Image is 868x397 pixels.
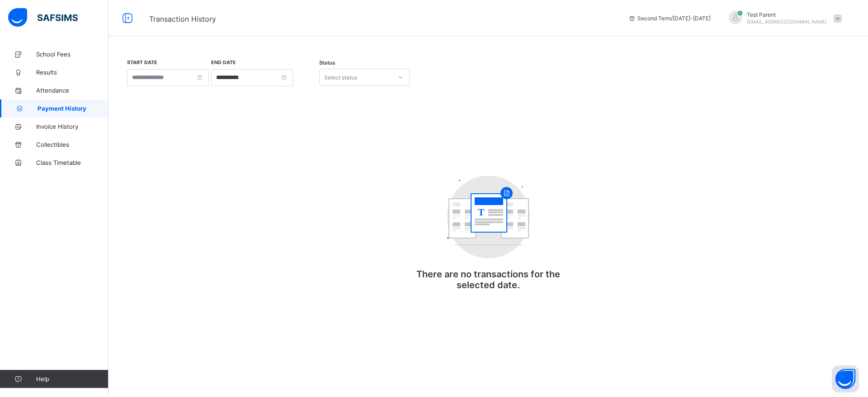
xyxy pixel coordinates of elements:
span: Test Parent [747,11,827,18]
label: Start Date [127,60,157,65]
label: End Date [211,60,236,65]
span: Class Timetable [36,159,108,166]
tspan: T [477,206,484,218]
span: Results [36,69,108,76]
span: [EMAIL_ADDRESS][DOMAIN_NAME] [747,19,827,24]
span: Payment History [38,105,108,112]
span: Transaction History [149,14,216,23]
span: Help [36,375,108,383]
span: Collectibles [36,141,108,148]
div: Select status [324,69,357,86]
span: Attendance [36,87,108,94]
div: TestParent [720,11,846,26]
div: There are no transactions for the selected date. [398,167,579,308]
img: safsims [8,8,78,27]
p: There are no transactions for the selected date. [398,269,579,290]
span: School Fees [36,51,108,58]
button: Open asap [832,365,859,392]
span: session/term information [628,15,711,22]
span: Invoice History [36,123,108,130]
span: Status [319,60,335,66]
